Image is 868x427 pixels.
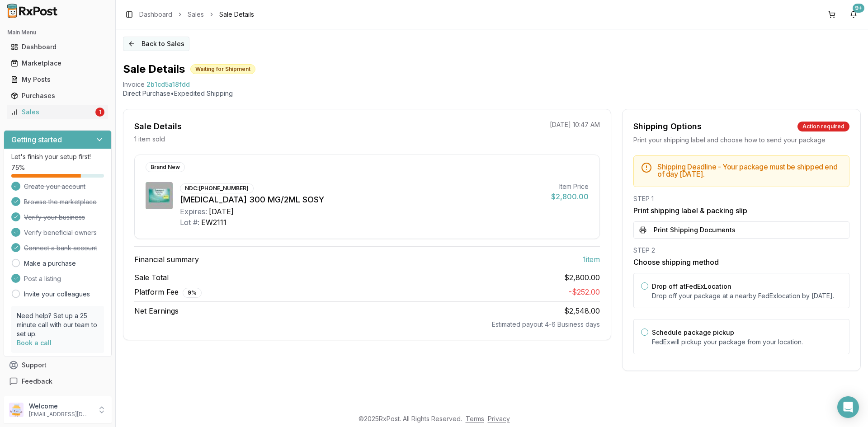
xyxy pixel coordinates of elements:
[551,182,589,191] div: Item Price
[11,75,104,84] div: My Posts
[146,182,173,209] img: Dupixent 300 MG/2ML SOSY
[24,197,97,206] span: Browse the marketplace
[24,213,85,222] span: Verify your business
[564,306,600,315] span: $2,548.00
[633,257,849,267] h3: Choose shipping method
[11,59,104,68] div: Marketplace
[190,64,255,74] div: Waiting for Shipment
[24,290,90,299] a: Invite your colleagues
[7,55,108,71] a: Marketplace
[466,415,484,422] a: Terms
[564,272,600,283] span: $2,800.00
[17,339,52,347] a: Book a call
[180,193,544,206] div: [MEDICAL_DATA] 300 MG/2ML SOSY
[24,244,97,253] span: Connect a bank account
[209,206,234,217] div: [DATE]
[633,120,702,133] div: Shipping Options
[4,373,112,389] button: Feedback
[633,136,849,145] div: Print your shipping label and choose how to send your package
[652,338,842,347] p: FedEx will pickup your package from your location.
[4,56,112,70] button: Marketplace
[4,105,112,119] button: Sales1
[146,80,190,89] span: 2b1cd5a18fdd
[180,183,254,193] div: NDC: [PHONE_NUMBER]
[853,4,864,13] div: 9+
[29,411,92,418] p: [EMAIL_ADDRESS][DOMAIN_NAME]
[4,72,112,87] button: My Posts
[180,206,207,217] div: Expires:
[657,163,842,178] h5: Shipping Deadline - Your package must be shipped end of day [DATE] .
[4,89,112,103] button: Purchases
[123,89,861,98] p: Direct Purchase • Expedited Shipping
[837,396,859,418] div: Open Intercom Messenger
[123,80,145,89] div: Invoice
[7,104,108,120] a: Sales1
[183,288,202,298] div: 9 %
[17,311,99,338] p: Need help? Set up a 25 minute call with our team to set up.
[188,10,204,19] a: Sales
[134,120,182,133] div: Sale Details
[550,120,600,129] p: [DATE] 10:47 AM
[134,305,179,316] span: Net Earnings
[134,254,199,265] span: Financial summary
[11,134,62,145] h3: Getting started
[11,163,25,172] span: 75 %
[180,217,199,228] div: Lot #:
[29,402,92,411] p: Welcome
[123,62,185,76] h1: Sale Details
[24,274,61,283] span: Post a listing
[134,320,600,329] div: Estimated payout 4-6 Business days
[134,135,165,144] p: 1 item sold
[134,286,202,298] span: Platform Fee
[11,91,104,100] div: Purchases
[7,71,108,88] a: My Posts
[7,88,108,104] a: Purchases
[488,415,510,422] a: Privacy
[24,182,85,191] span: Create your account
[11,42,104,52] div: Dashboard
[7,39,108,55] a: Dashboard
[633,221,849,239] button: Print Shipping Documents
[139,10,172,19] a: Dashboard
[22,377,52,386] span: Feedback
[633,246,849,255] div: STEP 2
[652,282,731,290] label: Drop off at FedEx Location
[201,217,226,228] div: EW2111
[652,328,734,336] label: Schedule package pickup
[551,191,589,202] div: $2,800.00
[797,122,849,131] div: Action required
[652,291,842,300] p: Drop off your package at a nearby FedEx location by [DATE] .
[146,162,185,172] div: Brand New
[95,108,104,117] div: 1
[219,10,254,19] span: Sale Details
[11,108,94,117] div: Sales
[4,4,61,18] img: RxPost Logo
[9,403,24,417] img: User avatar
[139,10,254,19] nav: breadcrumb
[4,357,112,373] button: Support
[633,205,849,216] h3: Print shipping label & packing slip
[24,259,76,268] a: Make a purchase
[24,228,97,237] span: Verify beneficial owners
[583,254,600,265] span: 1 item
[4,40,112,54] button: Dashboard
[569,287,600,296] span: - $252.00
[7,29,108,36] h2: Main Menu
[134,272,169,283] span: Sale Total
[633,194,849,203] div: STEP 1
[123,37,189,51] button: Back to Sales
[846,7,861,22] button: 9+
[11,152,104,161] p: Let's finish your setup first!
